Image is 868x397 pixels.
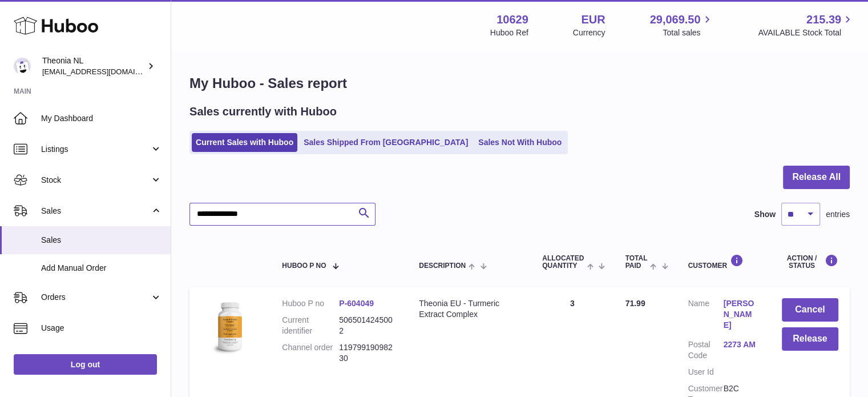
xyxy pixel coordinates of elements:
strong: EUR [581,12,605,27]
span: Orders [41,292,150,303]
span: ALLOCATED Quantity [542,255,584,270]
span: Sales [41,235,162,246]
a: Log out [14,354,157,375]
a: Current Sales with Huboo [192,133,297,152]
a: 215.39 AVAILABLE Stock Total [758,12,854,38]
span: Usage [41,323,162,334]
div: Customer [688,254,759,270]
dd: 11979919098230 [339,342,396,364]
img: info@wholesomegoods.eu [14,58,31,75]
h2: Sales currently with Huboo [189,104,337,119]
a: 2273 AM [724,339,759,350]
dt: Huboo P no [282,298,339,309]
h1: My Huboo - Sales report [189,74,850,93]
span: [EMAIL_ADDRESS][DOMAIN_NAME] [42,67,168,76]
dt: User Id [688,367,724,378]
span: 29,069.50 [649,12,700,27]
strong: 10629 [496,12,528,27]
span: Description [419,262,466,270]
a: 29,069.50 Total sales [649,12,713,38]
span: My Dashboard [41,113,162,124]
span: Huboo P no [282,262,326,270]
span: 71.99 [625,299,645,308]
dt: Channel order [282,342,339,364]
span: Sales [41,206,150,216]
div: Theonia NL [42,55,145,77]
img: 106291725893031.jpg [201,298,258,355]
span: entries [826,209,850,220]
span: Stock [41,175,150,186]
span: AVAILABLE Stock Total [758,27,854,38]
dt: Name [688,298,724,334]
button: Release [782,327,838,351]
div: Theonia EU - Turmeric Extract Complex [419,298,519,320]
div: Huboo Ref [490,27,528,38]
label: Show [754,209,776,220]
span: 215.39 [806,12,841,27]
a: Sales Shipped From [GEOGRAPHIC_DATA] [300,133,472,152]
dt: Postal Code [688,339,724,361]
span: Listings [41,144,150,155]
div: Action / Status [782,254,838,270]
span: Total paid [625,255,647,270]
button: Release All [783,166,850,189]
span: Total sales [663,27,713,38]
dd: 5065014245002 [339,315,396,336]
div: Currency [573,27,605,38]
button: Cancel [782,298,838,322]
span: Add Manual Order [41,263,162,274]
a: Sales Not With Huboo [474,133,566,152]
dt: Current identifier [282,315,339,336]
a: [PERSON_NAME] [724,298,759,331]
a: P-604049 [339,299,374,308]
